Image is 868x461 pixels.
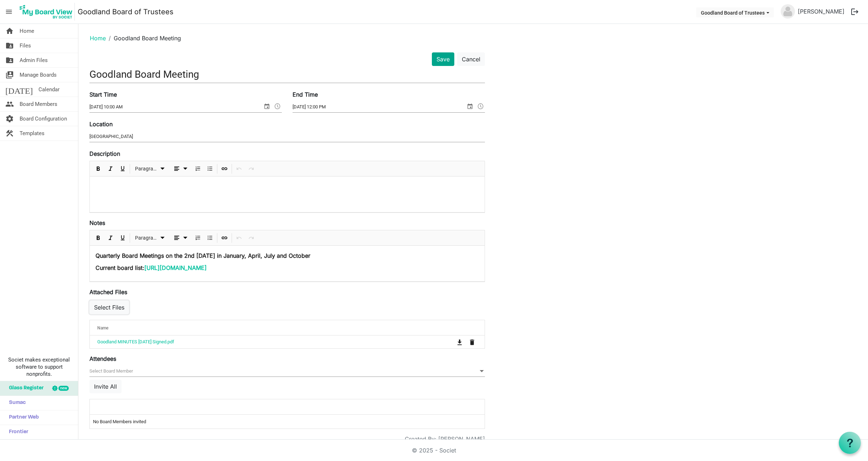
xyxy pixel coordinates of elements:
[135,234,158,242] span: Paragraph
[5,82,33,97] span: [DATE]
[218,230,231,245] div: Insert Link
[118,234,128,242] button: Underline
[204,230,216,245] div: Bulleted List
[95,252,310,259] span: Quarterly Board Meetings on the 2nd [DATE] in January, April, July and October
[92,230,104,245] div: Bold
[5,53,14,67] span: folder_shared
[5,97,14,111] span: people
[131,161,169,176] div: Formats
[5,410,39,425] span: Partner Web
[90,335,440,348] td: Goodland MINUTES July 11, 2025 Signed.pdf is template cell column header Name
[455,337,465,347] button: Download
[89,120,113,128] label: Location
[78,5,174,19] a: Goodland Board of Trustees
[5,396,26,410] span: Sumac
[220,164,229,173] button: Insert Link
[94,234,103,242] button: Bold
[144,264,207,271] a: [URL][DOMAIN_NAME]
[193,234,203,242] button: Numbered List
[457,52,485,66] button: Cancel
[466,102,474,111] span: select
[89,219,105,227] label: Notes
[117,161,129,176] div: Underline
[89,66,485,83] input: Title
[135,164,158,173] span: Paragraph
[89,149,120,158] label: Description
[204,161,216,176] div: Bulleted List
[106,164,115,173] button: Italic
[89,354,116,363] label: Attendees
[89,380,122,393] button: Invite All
[2,5,16,19] span: menu
[104,161,117,176] div: Italic
[169,161,192,176] div: Alignments
[20,97,57,111] span: Board Members
[5,24,14,38] span: home
[5,126,14,140] span: construction
[20,53,48,67] span: Admin Files
[90,415,485,428] td: No Board Members invited
[94,164,103,173] button: Bold
[118,164,128,173] button: Underline
[131,230,169,245] div: Formats
[95,264,207,271] span: Current board list:
[133,234,168,242] button: Paragraph dropdownbutton
[58,386,69,391] div: new
[205,164,215,173] button: Bulleted List
[405,435,485,443] span: Created By: [PERSON_NAME]
[5,381,43,395] span: Glass Register
[847,4,862,19] button: logout
[20,68,57,82] span: Manage Boards
[5,112,14,126] span: settings
[220,234,229,242] button: Insert Link
[38,82,60,97] span: Calendar
[5,68,14,82] span: switch_account
[89,288,127,296] label: Attached Files
[205,234,215,242] button: Bulleted List
[170,234,191,242] button: dropdownbutton
[170,164,191,173] button: dropdownbutton
[117,230,129,245] div: Underline
[5,39,14,53] span: folder_shared
[133,164,168,173] button: Paragraph dropdownbutton
[5,425,28,439] span: Frontier
[440,335,485,348] td: is Command column column header
[169,230,192,245] div: Alignments
[795,4,847,19] a: [PERSON_NAME]
[17,3,75,21] img: My Board View Logo
[412,447,456,454] a: © 2025 - Societ
[106,234,115,242] button: Italic
[432,52,454,66] button: Save
[263,102,271,111] span: select
[218,161,231,176] div: Insert Link
[293,90,318,99] label: End Time
[20,112,67,126] span: Board Configuration
[89,301,129,314] button: Select Files
[106,34,181,42] li: Goodland Board Meeting
[192,161,204,176] div: Numbered List
[104,230,117,245] div: Italic
[89,90,117,99] label: Start Time
[20,126,45,140] span: Templates
[97,339,174,344] a: Goodland MINUTES [DATE] Signed.pdf
[17,3,78,21] a: My Board View Logo
[92,161,104,176] div: Bold
[90,35,106,42] a: Home
[192,230,204,245] div: Numbered List
[781,4,795,19] img: no-profile-picture.svg
[20,24,34,38] span: Home
[696,7,774,17] button: Goodland Board of Trustees dropdownbutton
[97,326,108,331] span: Name
[3,356,75,378] span: Societ makes exceptional software to support nonprofits.
[467,337,477,347] button: Remove
[193,164,203,173] button: Numbered List
[20,39,31,53] span: Files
